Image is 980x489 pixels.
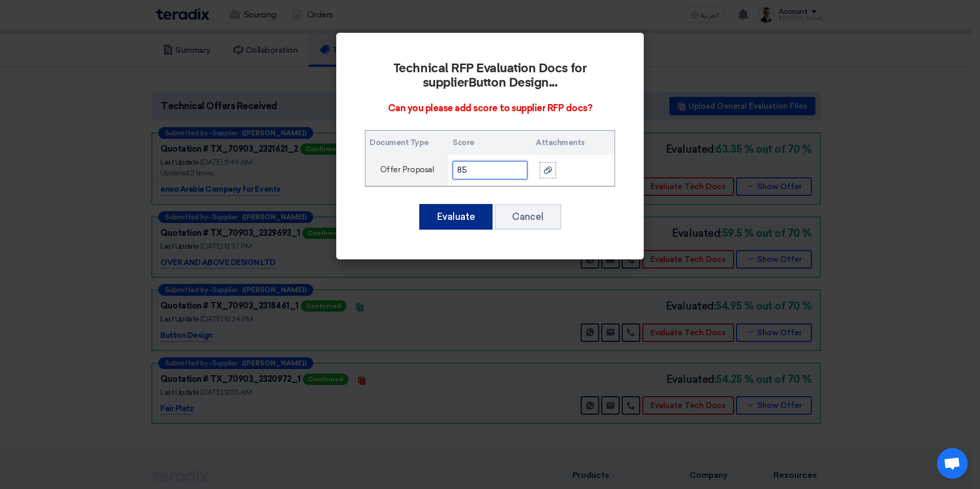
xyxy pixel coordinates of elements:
b: Button Design [468,77,549,89]
th: Attachments [532,131,615,155]
button: Cancel [495,204,561,230]
td: Offer Proposal [365,155,448,186]
a: Open chat [937,448,968,479]
h2: Technical RFP Evaluation Docs for supplier ... [365,62,615,90]
th: Document Type [365,131,448,155]
input: Score.. [453,161,527,179]
button: Evaluate [419,204,493,230]
span: Can you please add score to supplier RFP docs? [388,103,593,114]
th: Score [448,131,532,155]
